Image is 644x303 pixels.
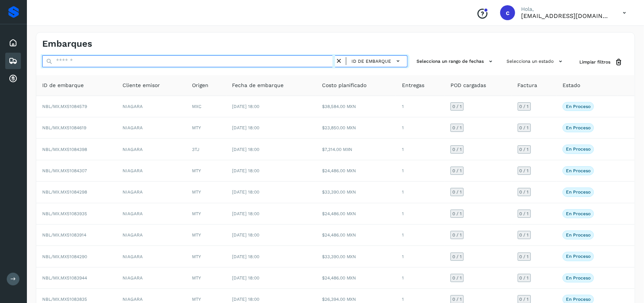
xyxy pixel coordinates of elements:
span: 0 / 1 [520,168,529,173]
span: 0 / 1 [520,254,529,259]
span: 0 / 1 [452,168,462,173]
td: $7,314.00 MXN [316,139,396,160]
span: 0 / 1 [452,211,462,216]
td: $33,390.00 MXN [316,182,396,203]
span: [DATE] 18:00 [232,232,260,238]
span: 0 / 1 [452,104,462,109]
td: 1 [396,203,445,225]
td: MTY [186,182,226,203]
span: 0 / 1 [520,211,529,216]
span: 0 / 1 [452,147,462,152]
div: Embarques [5,53,21,69]
p: En proceso [566,125,591,130]
td: NIAGARA [117,268,186,289]
td: $23,850.00 MXN [316,117,396,139]
td: $24,486.00 MXN [316,225,396,246]
span: Costo planificado [322,81,367,89]
td: $38,584.00 MXN [316,96,396,117]
td: 1 [396,96,445,117]
td: MTY [186,160,226,182]
span: 0 / 1 [520,297,529,302]
span: 0 / 1 [452,126,462,130]
td: 1 [396,182,445,203]
span: [DATE] 18:00 [232,275,260,281]
p: En proceso [566,254,591,259]
span: NBL/MX.MX51084619 [42,125,86,130]
button: Limpiar filtros [573,55,629,69]
td: 1 [396,117,445,139]
td: $24,486.00 MXN [316,268,396,289]
p: En proceso [566,297,591,302]
p: En proceso [566,275,591,281]
span: 0 / 1 [452,190,462,194]
span: Entregas [402,81,424,89]
p: En proceso [566,189,591,195]
span: NBL/MX.MX51084290 [42,254,87,259]
span: POD cargadas [451,81,486,89]
span: NBL/MX.MX51084307 [42,168,87,173]
td: NIAGARA [117,117,186,139]
span: 0 / 1 [452,233,462,237]
p: cuentasespeciales8_met@castores.com.mx [521,12,611,19]
span: Fecha de embarque [232,81,284,89]
span: ID de embarque [352,58,391,65]
button: Selecciona un rango de fechas [414,55,498,68]
span: 0 / 1 [452,276,462,280]
span: NBL/MX.MX51084579 [42,104,87,109]
td: 1 [396,246,445,267]
div: Cuentas por cobrar [5,71,21,87]
h4: Embarques [42,38,92,49]
span: 0 / 1 [520,147,529,152]
td: 3TJ [186,139,226,160]
span: 0 / 1 [452,254,462,259]
span: Origen [192,81,208,89]
span: 0 / 1 [520,276,529,280]
button: ID de embarque [349,56,404,67]
td: 1 [396,268,445,289]
span: [DATE] 18:00 [232,211,260,216]
span: Cliente emisor [123,81,160,89]
p: En proceso [566,168,591,173]
td: 1 [396,160,445,182]
span: NBL/MX.MX51083835 [42,297,87,302]
td: MTY [186,246,226,267]
span: NBL/MX.MX51084298 [42,189,87,195]
div: Inicio [5,35,21,51]
p: En proceso [566,104,591,109]
span: 0 / 1 [452,297,462,302]
td: NIAGARA [117,203,186,225]
span: [DATE] 18:00 [232,104,260,109]
span: [DATE] 18:00 [232,168,260,173]
span: [DATE] 18:00 [232,189,260,195]
span: NBL/MX.MX51083944 [42,275,87,281]
td: 1 [396,139,445,160]
span: 0 / 1 [520,104,529,109]
span: 0 / 1 [520,126,529,130]
td: MTY [186,117,226,139]
span: 0 / 1 [520,190,529,194]
td: NIAGARA [117,139,186,160]
span: [DATE] 18:00 [232,147,260,152]
td: NIAGARA [117,160,186,182]
td: MTY [186,225,226,246]
span: NBL/MX.MX51083935 [42,211,87,216]
td: $24,486.00 MXN [316,203,396,225]
td: MTY [186,268,226,289]
p: En proceso [566,146,591,152]
span: Factura [518,81,538,89]
span: 0 / 1 [520,233,529,237]
span: NBL/MX.MX51083914 [42,232,86,238]
p: En proceso [566,211,591,216]
span: Limpiar filtros [579,59,610,65]
td: 1 [396,225,445,246]
p: En proceso [566,232,591,238]
span: Estado [563,81,580,89]
td: MXC [186,96,226,117]
td: $24,486.00 MXN [316,160,396,182]
p: Hola, [521,6,611,12]
td: NIAGARA [117,246,186,267]
span: [DATE] 18:00 [232,125,260,130]
span: ID de embarque [42,81,84,89]
td: MTY [186,203,226,225]
td: NIAGARA [117,225,186,246]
